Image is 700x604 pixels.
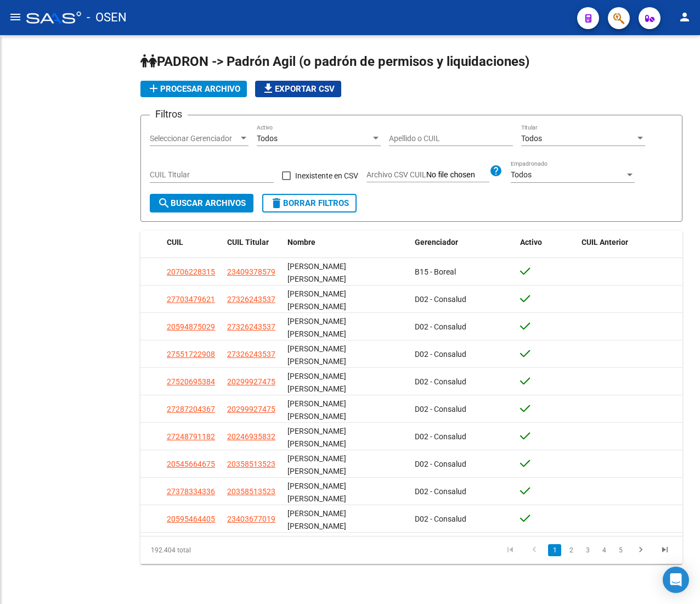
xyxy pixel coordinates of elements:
[415,405,466,413] span: D02 - Consalud
[140,54,529,69] span: PADRON -> Padrón Agil (o padrón de permisos y liquidaciones)
[262,82,275,95] mat-icon: file_download
[614,544,627,556] a: 5
[167,350,215,359] span: 27551722908
[167,322,215,331] span: 20594875029
[287,427,346,461] span: [PERSON_NAME] [PERSON_NAME] [PERSON_NAME]
[227,460,275,468] span: 20358513523
[140,536,247,564] div: 192.404 total
[516,231,577,254] datatable-header-cell: Activo
[287,372,346,393] span: [PERSON_NAME] [PERSON_NAME]
[415,432,466,441] span: D02 - Consalud
[167,460,215,468] span: 20545664675
[287,344,346,366] span: [PERSON_NAME] [PERSON_NAME]
[167,514,215,523] span: 20595464405
[257,134,278,143] span: Todos
[410,231,516,254] datatable-header-cell: Gerenciador
[579,541,596,560] li: page 3
[287,509,346,530] span: [PERSON_NAME] [PERSON_NAME]
[270,198,349,208] span: Borrar Filtros
[167,238,183,247] span: CUIL
[415,295,466,304] span: D02 - Consalud
[167,432,215,441] span: 27248791182
[663,567,689,593] div: Open Intercom Messenger
[426,170,489,180] input: Archivo CSV CUIL
[415,267,456,276] span: B15 - Boreal
[227,322,275,331] span: 27326243537
[167,405,215,413] span: 27287204367
[140,81,247,97] button: Procesar archivo
[167,295,215,304] span: 27703479621
[87,5,127,30] span: - OSEN
[227,350,275,359] span: 27326243537
[270,197,283,210] mat-icon: delete
[150,194,253,212] button: Buscar Archivos
[255,81,341,97] button: Exportar CSV
[489,164,503,177] mat-icon: help
[678,10,691,24] mat-icon: person
[415,350,466,359] span: D02 - Consalud
[227,487,275,496] span: 20358513523
[415,377,466,386] span: D02 - Consalud
[9,10,22,24] mat-icon: menu
[147,82,160,95] mat-icon: add
[157,197,171,210] mat-icon: search
[597,544,611,556] a: 4
[227,238,269,247] span: CUIL Titular
[227,377,275,386] span: 20299927475
[287,289,346,311] span: [PERSON_NAME] [PERSON_NAME]
[167,267,215,276] span: 20706228315
[415,322,466,331] span: D02 - Consalud
[596,541,612,560] li: page 4
[262,84,335,94] span: Exportar CSV
[415,514,466,523] span: D02 - Consalud
[563,541,579,560] li: page 2
[147,84,240,94] span: Procesar archivo
[654,544,675,556] a: go to last page
[415,460,466,468] span: D02 - Consalud
[162,231,223,254] datatable-header-cell: CUIL
[227,405,275,413] span: 20299927475
[287,399,346,433] span: [PERSON_NAME] [PERSON_NAME] [PERSON_NAME]
[283,231,410,254] datatable-header-cell: Nombre
[287,238,315,247] span: Nombre
[287,262,346,283] span: [PERSON_NAME] [PERSON_NAME]
[157,198,246,208] span: Buscar Archivos
[223,231,283,254] datatable-header-cell: CUIL Titular
[167,487,215,496] span: 27378334336
[287,482,346,503] span: [PERSON_NAME] [PERSON_NAME]
[548,544,561,556] a: 1
[167,377,215,386] span: 27520695384
[150,134,239,143] span: Seleccionar Gerenciador
[511,170,532,179] span: Todos
[415,238,458,247] span: Gerenciador
[227,267,275,276] span: 23409378579
[577,231,682,254] datatable-header-cell: CUIL Anterior
[581,544,594,556] a: 3
[227,432,275,441] span: 20246935832
[287,454,346,476] span: [PERSON_NAME] [PERSON_NAME]
[612,541,629,560] li: page 5
[582,238,628,247] span: CUIL Anterior
[521,134,542,143] span: Todos
[630,544,651,556] a: go to next page
[295,169,358,182] span: Inexistente en CSV
[150,107,188,122] h3: Filtros
[500,544,521,556] a: go to first page
[262,194,357,212] button: Borrar Filtros
[564,544,578,556] a: 2
[415,487,466,496] span: D02 - Consalud
[546,541,563,560] li: page 1
[366,170,426,179] span: Archivo CSV CUIL
[287,317,346,351] span: [PERSON_NAME] [PERSON_NAME] [PERSON_NAME]
[227,295,275,304] span: 27326243537
[520,238,542,247] span: Activo
[227,514,275,523] span: 23403677019
[524,544,545,556] a: go to previous page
